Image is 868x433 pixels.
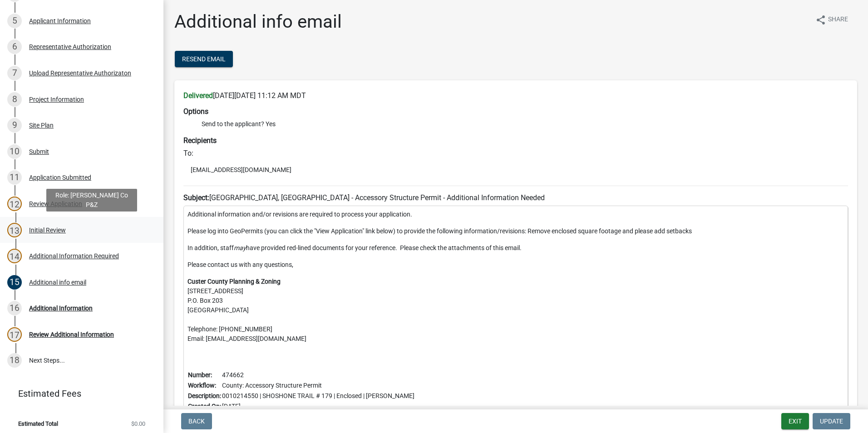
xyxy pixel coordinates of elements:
div: 8 [7,92,22,107]
b: Description: [188,392,221,399]
div: 17 [7,327,22,342]
strong: Recipients [183,136,217,145]
strong: Subject: [183,193,209,202]
td: 0010214550 | SHOSHONE TRAIL # 179 | Enclosed | [PERSON_NAME] [222,391,415,401]
b: Number: [188,371,212,379]
td: [DATE] [222,401,415,412]
div: Review Application [29,201,82,207]
div: Application Submitted [29,174,91,181]
div: 9 [7,118,22,133]
div: 6 [7,39,22,54]
span: Update [820,418,843,425]
div: Additional info email [29,279,86,285]
div: Upload Representative Authorizaton [29,70,131,76]
div: Additional Information [29,305,93,311]
span: $0.00 [131,421,145,427]
p: In addition, staff have provided red-lined documents for your reference. Please check the attachm... [187,243,844,253]
td: 474662 [222,370,415,380]
div: Site Plan [29,122,54,128]
span: Share [828,15,848,25]
li: [EMAIL_ADDRESS][DOMAIN_NAME] [183,163,848,177]
i: share [815,15,826,25]
h1: Additional info email [174,11,342,33]
strong: Options [183,107,208,116]
button: Update [813,413,850,429]
div: Initial Review [29,227,66,233]
button: Resend Email [175,51,233,67]
span: Resend Email [182,55,226,63]
div: 7 [7,66,22,80]
div: 10 [7,144,22,159]
div: 13 [7,223,22,237]
div: 16 [7,301,22,315]
div: Submit [29,148,49,155]
div: Additional Information Required [29,253,119,259]
span: Back [188,418,205,425]
div: Role: [PERSON_NAME] Co P&Z [46,189,137,212]
i: may [234,244,246,251]
div: 12 [7,197,22,211]
p: Please contact us with any questions, [187,260,844,270]
td: County: Accessory Structure Permit [222,380,415,391]
strong: Delivered [183,91,213,100]
h6: [DATE][DATE] 11:12 AM MDT [183,91,848,100]
p: Please log into GeoPermits (you can click the "View Application" link below) to provide the follo... [187,226,844,236]
li: Send to the applicant? Yes [202,119,848,129]
span: Estimated Total [18,421,58,427]
div: Project Information [29,96,84,103]
div: 11 [7,170,22,185]
div: Review Additional Information [29,331,114,338]
b: Created On: [188,403,221,410]
button: Exit [781,413,809,429]
strong: Custer County Planning & Zoning [187,278,281,285]
h6: [GEOGRAPHIC_DATA], [GEOGRAPHIC_DATA] - Accessory Structure Permit - Additional Information Needed [183,193,848,202]
p: [STREET_ADDRESS] P.O. Box 203 [GEOGRAPHIC_DATA] Telephone: [PHONE_NUMBER] Email: [EMAIL_ADDRESS][... [187,277,844,344]
div: 18 [7,353,22,368]
div: 5 [7,14,22,28]
div: Representative Authorization [29,44,111,50]
h6: To: [183,149,848,157]
div: 15 [7,275,22,290]
div: Applicant Information [29,18,91,24]
div: 14 [7,249,22,263]
b: Workflow: [188,382,216,389]
p: Additional information and/or revisions are required to process your application. [187,210,844,219]
button: shareShare [808,11,855,29]
button: Back [181,413,212,429]
a: Estimated Fees [7,384,149,403]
